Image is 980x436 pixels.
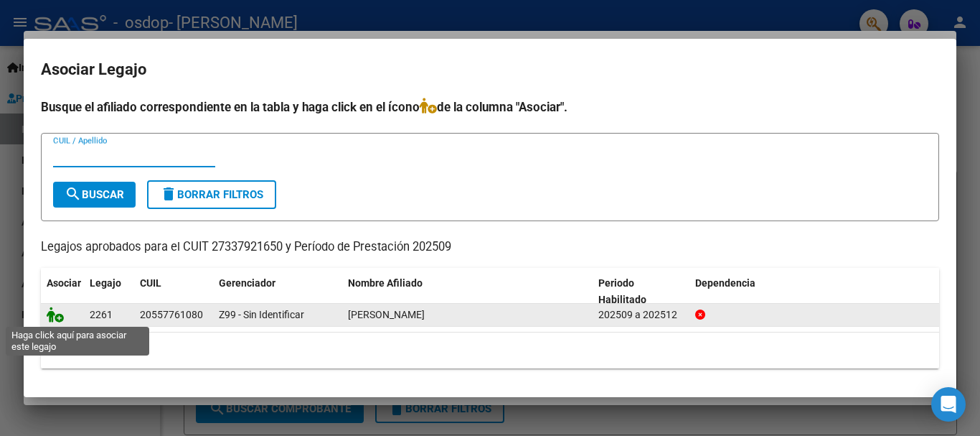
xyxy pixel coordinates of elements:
[219,277,275,289] span: Gerenciador
[219,309,304,320] span: Z99 - Sin Identificar
[598,277,646,305] span: Periodo Habilitado
[41,268,84,315] datatable-header-cell: Asociar
[90,277,121,289] span: Legajo
[348,277,423,289] span: Nombre Afiliado
[593,268,689,315] datatable-header-cell: Periodo Habilitado
[147,180,276,209] button: Borrar Filtros
[342,268,593,315] datatable-header-cell: Nombre Afiliado
[140,307,203,323] div: 20557761080
[47,277,81,289] span: Asociar
[348,309,425,320] span: GONELLA JUAN CRUZ
[160,188,263,201] span: Borrar Filtros
[65,188,124,201] span: Buscar
[213,268,342,315] datatable-header-cell: Gerenciador
[134,268,213,315] datatable-header-cell: CUIL
[598,307,684,323] div: 202509 a 202512
[689,268,940,315] datatable-header-cell: Dependencia
[53,182,136,208] button: Buscar
[41,333,939,368] div: 1 registros
[41,98,939,116] h4: Busque el afiliado correspondiente en la tabla y haga click en el ícono de la columna "Asociar".
[90,309,113,320] span: 2261
[41,238,939,256] p: Legajos aprobados para el CUIT 27337921650 y Período de Prestación 202509
[84,268,134,315] datatable-header-cell: Legajo
[65,185,82,203] mat-icon: search
[140,277,161,289] span: CUIL
[695,277,755,289] span: Dependencia
[160,185,177,203] mat-icon: delete
[931,387,966,422] div: Open Intercom Messenger
[41,56,939,83] h2: Asociar Legajo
